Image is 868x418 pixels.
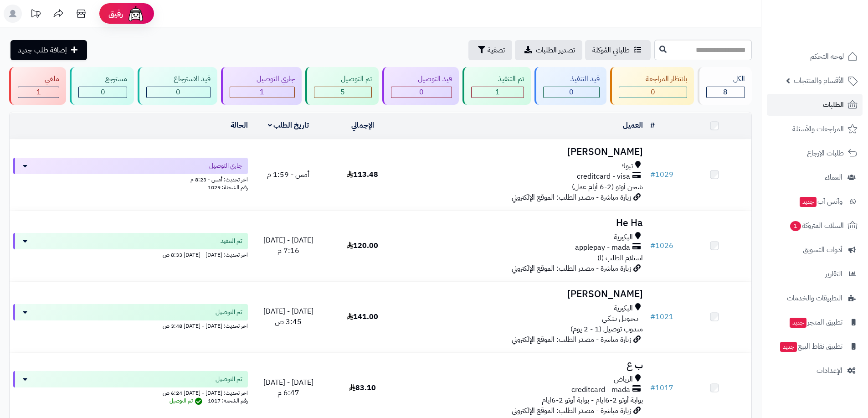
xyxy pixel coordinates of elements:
span: # [650,169,655,180]
span: 1 [495,87,500,98]
span: رقم الشحنة: 1029 [208,183,248,191]
span: 8 [723,87,728,98]
span: السلات المتروكة [789,219,844,232]
div: قيد الاسترجاع [146,74,210,84]
div: 1 [230,87,294,98]
div: 5 [314,87,371,98]
span: 113.48 [347,169,378,180]
span: # [650,382,655,393]
div: اخر تحديث: [DATE] - [DATE] 8:33 ص [13,249,248,259]
div: 0 [79,87,127,98]
span: تـحـويـل بـنـكـي [602,314,638,324]
div: ملغي [18,74,59,84]
a: الإعدادات [767,360,863,382]
a: التقارير [767,263,863,285]
span: زيارة مباشرة - مصدر الطلب: الموقع الإلكتروني [512,405,631,416]
span: 83.10 [349,382,376,393]
span: 0 [419,87,424,98]
span: العملاء [825,171,842,184]
div: 0 [619,87,687,98]
span: applepay - mada [575,243,630,253]
a: العميل [623,120,643,131]
span: 120.00 [347,240,378,251]
h3: [PERSON_NAME] [403,289,643,299]
div: 0 [544,87,599,98]
span: جديد [800,197,817,207]
a: مسترجع 0 [68,67,136,105]
a: تصدير الطلبات [515,40,582,60]
a: قيد التنفيذ 0 [533,67,608,105]
a: التطبيقات والخدمات [767,287,863,309]
span: 1 [36,87,41,98]
span: تم التوصيل [216,375,242,384]
span: 1 [790,221,801,231]
span: أمس - 1:59 م [267,169,309,180]
div: اخر تحديث: أمس - 8:23 م [13,174,248,184]
span: تبوك [620,161,633,171]
a: تم التوصيل 5 [303,67,380,105]
span: تم التنفيذ [221,237,242,246]
a: #1029 [650,169,673,180]
span: طلباتي المُوكلة [592,45,630,56]
span: التقارير [825,268,842,280]
span: استلام الطلب (ا) [597,253,643,263]
span: رفيق [108,8,123,19]
a: تاريخ الطلب [268,120,309,131]
span: 0 [101,87,105,98]
div: بانتظار المراجعة [619,74,687,84]
span: الإعدادات [817,364,842,377]
span: 0 [651,87,655,98]
span: تم التوصيل [169,397,205,405]
span: 5 [340,87,345,98]
a: قيد التوصيل 0 [380,67,461,105]
span: [DATE] - [DATE] 7:16 م [263,235,313,256]
span: أدوات التسويق [803,243,842,256]
a: جاري التوصيل 1 [219,67,303,105]
span: البكيرية [614,303,633,314]
span: البكيرية [614,232,633,243]
div: 1 [18,87,59,98]
a: السلات المتروكة1 [767,215,863,237]
div: جاري التوصيل [230,74,295,84]
span: creditcard - mada [571,385,630,395]
a: تطبيق نقاط البيعجديد [767,335,863,357]
a: ملغي 1 [7,67,68,105]
h3: [PERSON_NAME] [403,147,643,157]
a: طلبات الإرجاع [767,142,863,164]
span: إضافة طلب جديد [18,45,67,56]
div: تم التنفيذ [471,74,524,84]
span: المراجعات والأسئلة [792,123,844,135]
a: المراجعات والأسئلة [767,118,863,140]
span: تطبيق المتجر [789,316,842,329]
div: اخر تحديث: [DATE] - [DATE] 6:24 ص [13,387,248,397]
div: تم التوصيل [314,74,372,84]
span: # [650,311,655,322]
span: 141.00 [347,311,378,322]
a: العملاء [767,166,863,188]
span: زيارة مباشرة - مصدر الطلب: الموقع الإلكتروني [512,334,631,345]
a: تحديثات المنصة [24,5,47,25]
span: 0 [176,87,180,98]
span: creditcard - visa [577,171,630,182]
a: # [650,120,655,131]
span: تصدير الطلبات [536,45,575,56]
span: زيارة مباشرة - مصدر الطلب: الموقع الإلكتروني [512,263,631,274]
div: مسترجع [78,74,127,84]
img: ai-face.png [127,5,145,23]
a: لوحة التحكم [767,46,863,67]
a: طلباتي المُوكلة [585,40,651,60]
a: #1026 [650,240,673,251]
span: 0 [569,87,574,98]
a: وآتس آبجديد [767,191,863,212]
span: بوابة أوتو 2-6ايام - بوابة أوتو 2-6ايام [542,395,643,406]
a: #1017 [650,382,673,393]
span: تم التوصيل [216,308,242,317]
span: شحن أوتو (2-6 أيام عمل) [572,181,643,192]
span: الأقسام والمنتجات [794,74,844,87]
div: اخر تحديث: [DATE] - [DATE] 3:48 ص [13,320,248,330]
div: 0 [391,87,452,98]
div: 1 [472,87,524,98]
a: الحالة [231,120,248,131]
span: التطبيقات والخدمات [787,292,842,304]
div: قيد التوصيل [391,74,452,84]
